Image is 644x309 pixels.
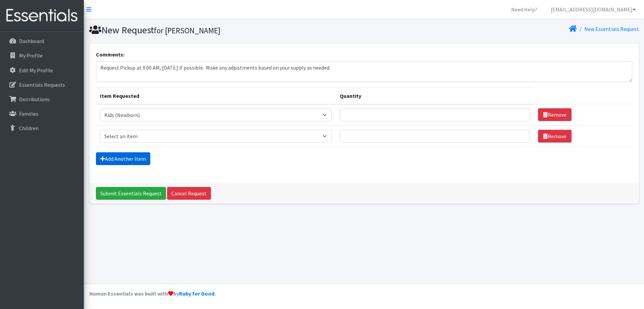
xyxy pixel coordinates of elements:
[96,152,150,165] a: Add Another Item
[538,108,572,121] a: Remove
[538,130,572,143] a: Remove
[167,187,211,200] a: Cancel Request
[19,52,43,59] p: My Profile
[3,49,81,62] a: My Profile
[19,38,44,44] p: Dashboard
[19,125,39,131] p: Children
[3,64,81,77] a: Edit My Profile
[3,4,81,27] img: HumanEssentials
[19,96,50,103] p: Distributions
[154,26,220,35] small: for [PERSON_NAME]
[3,78,81,91] a: Essentials Requests
[19,81,65,88] p: Essentials Requests
[89,290,216,297] strong: Human Essentials was built with by .
[3,92,81,106] a: Distributions
[3,107,81,120] a: Families
[336,87,534,104] th: Quantity
[96,87,336,104] th: Item Requested
[506,3,543,16] a: Need Help?
[19,67,53,74] p: Edit My Profile
[96,187,166,200] input: Submit Essentials Request
[584,26,639,32] a: New Essentials Request
[3,121,81,135] a: Children
[545,3,641,16] a: [EMAIL_ADDRESS][DOMAIN_NAME]
[89,24,362,36] h1: New Request
[19,110,38,117] p: Families
[179,290,214,297] a: Ruby for Good
[3,34,81,48] a: Dashboard
[96,50,124,59] label: Comments:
